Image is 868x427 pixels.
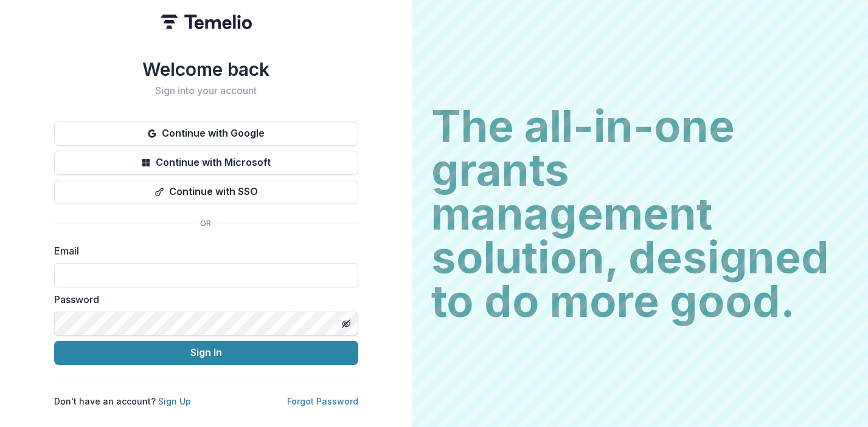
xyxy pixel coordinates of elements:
[336,314,356,333] button: Toggle password visibility
[54,180,358,204] button: Continue with SSO
[54,85,358,97] h2: Sign into your account
[158,396,191,406] a: Sign Up
[54,244,351,258] label: Email
[54,395,191,408] p: Don't have an account?
[54,121,358,146] button: Continue with Google
[54,341,358,365] button: Sign In
[287,396,358,406] a: Forgot Password
[54,58,358,80] h1: Welcome back
[161,15,252,29] img: Temelio
[54,151,358,175] button: Continue with Microsoft
[54,292,351,307] label: Password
